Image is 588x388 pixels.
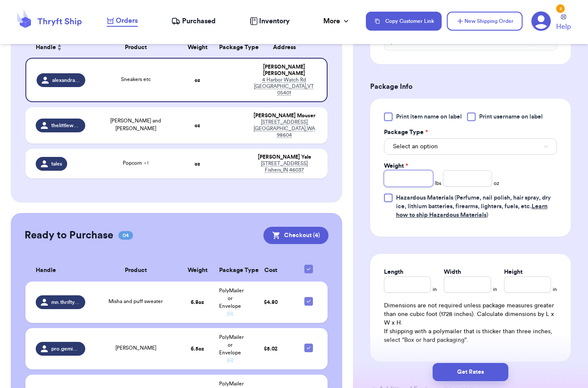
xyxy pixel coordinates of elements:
div: 2 [556,4,565,13]
strong: oz [195,78,200,83]
span: PolyMailer or Envelope ✉️ [219,288,244,316]
th: Weight [181,260,214,282]
a: Purchased [171,16,216,26]
span: in [553,286,557,293]
span: PolyMailer or Envelope ✉️ [219,335,244,363]
th: Cost [246,260,295,282]
span: Help [556,22,571,32]
strong: oz [195,123,200,128]
span: + 1 [144,160,149,166]
label: Package Type [384,128,428,137]
th: Address [246,37,328,58]
span: [PERSON_NAME] and [PERSON_NAME] [110,118,161,131]
button: Select an option [384,138,557,155]
th: Package Type [214,37,247,58]
span: thelittlewardrobethrift [51,122,80,129]
span: Select an option [393,142,438,151]
div: [PERSON_NAME] Yale [251,154,317,160]
th: Package Type [214,260,247,282]
span: Handle [36,266,56,275]
label: Length [384,268,403,276]
span: Misha and puff sweater [108,299,163,304]
span: Popcorn [123,160,149,166]
span: in [433,286,437,293]
span: Purchased [182,16,216,26]
span: Orders [116,16,138,26]
th: Product [90,37,181,58]
button: Checkout (4) [263,227,328,244]
a: Inventory [250,16,290,26]
th: Product [90,260,181,282]
div: [PERSON_NAME] Mouser [251,113,317,119]
label: Width [444,268,461,276]
h2: Ready to Purchase [25,228,113,242]
span: $ 4.80 [264,300,278,305]
a: Orders [107,16,138,27]
h3: Package Info [370,81,571,92]
span: 04 [118,231,133,240]
span: lbs [435,180,441,187]
span: pro.gemini23 [51,345,80,352]
p: If shipping with a polymailer that is thicker than three inches, select "Box or hard packaging". [384,327,557,344]
span: in [493,286,497,293]
div: Dimensions are not required unless package measures greater than one cubic foot (1728 inches). Ca... [384,301,557,344]
span: oz [494,180,499,187]
span: mn.thrifty.mama [51,299,80,306]
th: Weight [181,37,214,58]
button: Get Rates [433,363,508,381]
span: Print item name on label [396,113,462,121]
span: [PERSON_NAME] [115,345,156,350]
strong: 6.5 oz [191,346,204,351]
span: (Perfume, nail polish, hair spray, dry ice, lithium batteries, firearms, lighters, fuels, etc. ) [396,195,551,218]
label: Weight [384,162,408,170]
span: $ 5.02 [264,346,278,351]
div: More [323,16,350,26]
button: New Shipping Order [447,12,523,31]
span: Sneakers etc [121,77,151,82]
a: Help [556,14,571,32]
span: Hazardous Materials [396,195,453,201]
button: Copy Customer Link [366,12,442,31]
a: 2 [531,11,551,31]
strong: oz [195,161,200,166]
label: Height [504,268,523,276]
button: Sort ascending [56,42,63,53]
div: [PERSON_NAME] [PERSON_NAME] [251,64,316,77]
span: Print username on label [479,113,543,121]
strong: 6.8 oz [191,300,204,305]
span: tales [51,160,62,167]
span: Inventory [259,16,290,26]
span: Handle [36,43,56,52]
span: alexandranicaz [52,77,80,84]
